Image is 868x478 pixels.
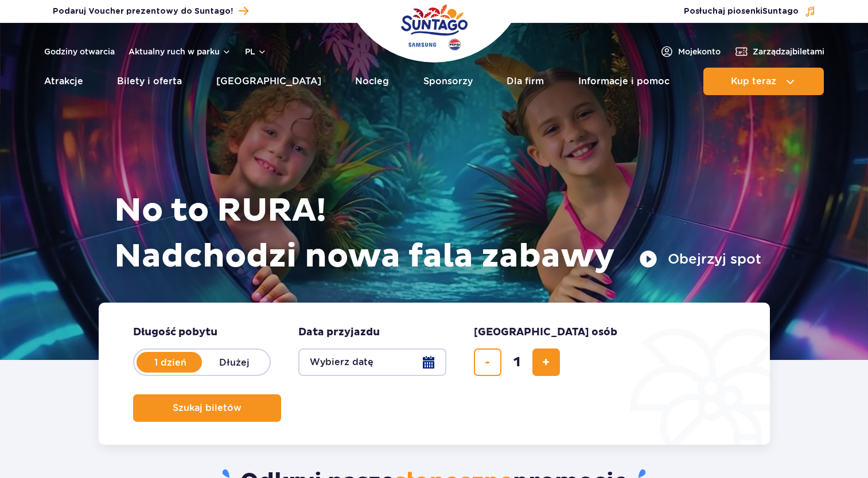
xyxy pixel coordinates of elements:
h1: No to RURA! Nadchodzi nowa fala zabawy [114,188,761,280]
button: Posłuchaj piosenkiSuntago [684,6,816,17]
button: Wybierz datę [298,348,446,376]
label: Dłużej [202,350,267,374]
button: usuń bilet [474,348,501,376]
span: Zarządzaj biletami [753,46,824,57]
span: [GEOGRAPHIC_DATA] osób [474,326,617,339]
a: Nocleg [355,68,389,95]
span: Szukaj biletów [173,403,242,413]
span: Suntago [762,7,799,15]
a: Bilety i oferta [117,68,182,95]
a: Informacje i pomoc [578,68,670,95]
button: Obejrzyj spot [639,250,761,268]
input: liczba biletów [503,348,531,376]
a: Mojekonto [660,45,721,58]
label: 1 dzień [138,350,203,374]
a: [GEOGRAPHIC_DATA] [216,68,321,95]
button: Kup teraz [703,68,824,95]
a: Podaruj Voucher prezentowy do Suntago! [53,3,248,19]
span: Kup teraz [731,76,776,87]
form: Planowanie wizyty w Park of Poland [99,303,770,445]
a: Dla firm [507,68,544,95]
button: pl [245,46,267,57]
span: Posłuchaj piosenki [684,6,799,17]
span: Data przyjazdu [298,326,380,339]
button: Szukaj biletów [133,394,281,422]
a: Godziny otwarcia [44,46,115,57]
span: Podaruj Voucher prezentowy do Suntago! [53,6,233,17]
button: Aktualny ruch w parku [129,47,231,56]
button: dodaj bilet [532,348,560,376]
a: Sponsorzy [423,68,473,95]
a: Atrakcje [44,68,83,95]
span: Moje konto [678,46,721,57]
span: Długość pobytu [133,326,217,339]
a: Zarządzajbiletami [734,45,824,58]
